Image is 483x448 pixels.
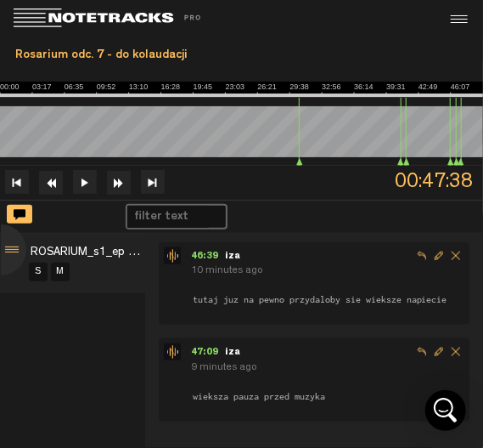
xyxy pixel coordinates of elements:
span: 10 minutes ago [191,266,262,276]
span: 47:09 [191,348,225,358]
img: star-track.png [164,247,181,264]
span: Edit comment [430,343,447,360]
img: star-track.png [164,343,181,360]
span: 46:39 [191,252,225,262]
span: Edit comment [430,247,447,264]
span: iza [225,348,240,358]
div: Rosarium odc. 7 - do kolaudacji [7,41,476,71]
span: 9 minutes ago [191,363,256,373]
span: Delete comment [447,343,464,360]
input: filter text [127,206,209,228]
a: S [29,263,48,281]
span: wieksza pauza przed muzyka [191,389,327,403]
span: Delete comment [447,247,464,264]
span: iza [225,252,240,262]
span: 00:47:38 [395,166,483,198]
span: Reply to comment [413,247,430,264]
span: Reply to comment [413,343,430,360]
span: tutaj juz na pewno przydaloby sie wieksze napiecie [191,292,449,306]
span: ROSARIUM_s1_ep 7_v2_StereoBinaural [31,247,232,258]
img: logo_white.svg [14,9,217,28]
div: Open Intercom Messenger [425,390,466,431]
a: M [51,263,70,281]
